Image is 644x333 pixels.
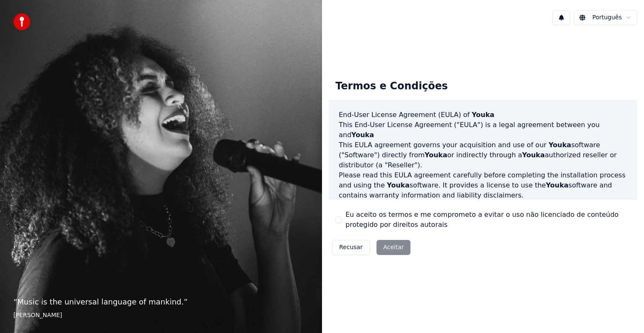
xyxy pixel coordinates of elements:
[546,181,569,189] span: Youka
[329,73,454,100] div: Termos e Condições
[13,296,309,308] p: “ Music is the universal language of mankind. ”
[339,110,627,120] h3: End-User License Agreement (EULA) of
[13,311,309,320] footer: [PERSON_NAME]
[345,210,631,230] label: Eu aceito os termos e me comprometo a evitar o uso não licenciado de conteúdo protegido por direi...
[332,240,370,255] button: Recusar
[339,170,627,200] p: Please read this EULA agreement carefully before completing the installation process and using th...
[339,140,627,170] p: This EULA agreement governs your acquisition and use of our software ("Software") directly from o...
[548,141,571,149] span: Youka
[472,111,494,119] span: Youka
[425,151,447,159] span: Youka
[387,181,410,189] span: Youka
[522,151,545,159] span: Youka
[351,131,374,139] span: Youka
[13,13,30,30] img: youka
[339,120,627,140] p: This End-User License Agreement ("EULA") is a legal agreement between you and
